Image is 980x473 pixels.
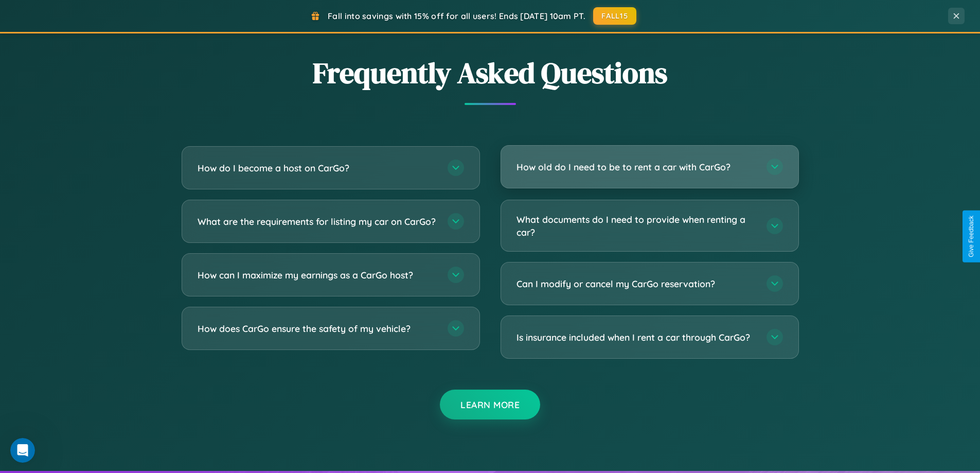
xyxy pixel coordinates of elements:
[10,438,35,463] iframe: Intercom live chat
[593,7,636,25] button: FALL15
[516,213,756,238] h3: What documents do I need to provide when renting a car?
[516,277,756,290] h3: Can I modify or cancel my CarGo reservation?
[968,216,975,257] div: Give Feedback
[516,331,756,344] h3: Is insurance included when I rent a car through CarGo?
[198,215,437,228] h3: What are the requirements for listing my car on CarGo?
[198,162,437,174] h3: How do I become a host on CarGo?
[328,11,585,21] span: Fall into savings with 15% off for all users! Ends [DATE] 10am PT.
[198,269,437,282] h3: How can I maximize my earnings as a CarGo host?
[182,53,799,93] h2: Frequently Asked Questions
[516,161,756,173] h3: How old do I need to be to rent a car with CarGo?
[198,322,437,335] h3: How does CarGo ensure the safety of my vehicle?
[440,390,540,419] button: Learn More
